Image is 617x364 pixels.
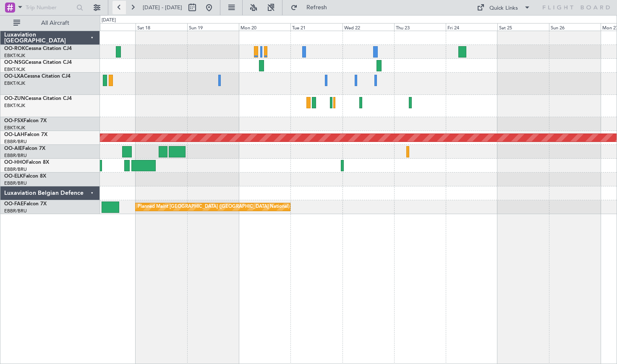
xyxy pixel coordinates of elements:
[549,23,601,31] div: Sun 26
[4,132,24,137] span: OO-LAH
[4,118,47,123] a: OO-FSXFalcon 7X
[4,96,25,101] span: OO-ZUN
[4,166,27,173] a: EBBR/BRU
[4,132,47,137] a: OO-LAHFalcon 7X
[239,23,290,31] div: Mon 20
[4,139,27,145] a: EBBR/BRU
[489,4,518,13] div: Quick Links
[4,202,47,207] a: OO-FAEFalcon 7X
[4,66,25,73] a: EBKT/KJK
[4,60,72,65] a: OO-NSGCessna Citation CJ4
[4,60,25,65] span: OO-NSG
[136,23,187,31] div: Sat 18
[4,202,24,207] span: OO-FAE
[4,46,72,51] a: OO-ROKCessna Citation CJ4
[102,17,116,24] div: [DATE]
[394,23,446,31] div: Thu 23
[4,180,27,186] a: EBBR/BRU
[473,1,535,14] button: Quick Links
[187,23,239,31] div: Sun 19
[26,1,74,14] input: Trip Number
[4,46,25,51] span: OO-ROK
[84,23,136,31] div: Fri 17
[497,23,549,31] div: Sat 25
[4,52,25,59] a: EBKT/KJK
[446,23,497,31] div: Fri 24
[4,96,72,101] a: OO-ZUNCessna Citation CJ4
[299,5,335,10] span: Refresh
[342,23,394,31] div: Wed 22
[4,160,49,165] a: OO-HHOFalcon 8X
[4,146,45,151] a: OO-AIEFalcon 7X
[4,102,25,109] a: EBKT/KJK
[4,74,24,79] span: OO-LXA
[4,74,71,79] a: OO-LXACessna Citation CJ4
[4,152,27,159] a: EBBR/BRU
[287,1,337,14] button: Refresh
[22,20,89,26] span: All Aircraft
[4,208,27,214] a: EBBR/BRU
[4,118,24,123] span: OO-FSX
[4,174,23,179] span: OO-ELK
[4,125,25,131] a: EBKT/KJK
[4,80,25,86] a: EBKT/KJK
[138,201,290,213] div: Planned Maint [GEOGRAPHIC_DATA] ([GEOGRAPHIC_DATA] National)
[4,160,26,165] span: OO-HHO
[143,4,182,11] span: [DATE] - [DATE]
[4,174,46,179] a: OO-ELKFalcon 8X
[9,16,91,30] button: All Aircraft
[4,146,22,151] span: OO-AIE
[290,23,342,31] div: Tue 21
